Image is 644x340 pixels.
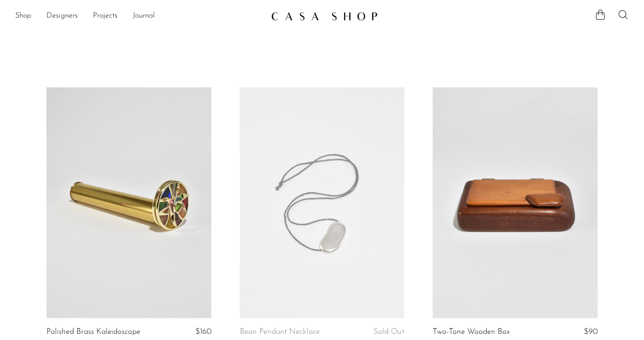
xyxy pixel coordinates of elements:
[15,10,31,22] a: Shop
[195,328,211,336] span: $160
[93,10,118,22] a: Projects
[133,10,155,22] a: Journal
[15,8,263,24] ul: NEW HEADER MENU
[46,328,140,336] a: Polished Brass Kaleidoscope
[240,328,320,336] a: Bean Pendant Necklace
[584,328,598,336] span: $90
[46,10,78,22] a: Designers
[433,328,510,336] a: Two-Tone Wooden Box
[15,8,263,24] nav: Desktop navigation
[373,328,404,336] span: Sold Out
